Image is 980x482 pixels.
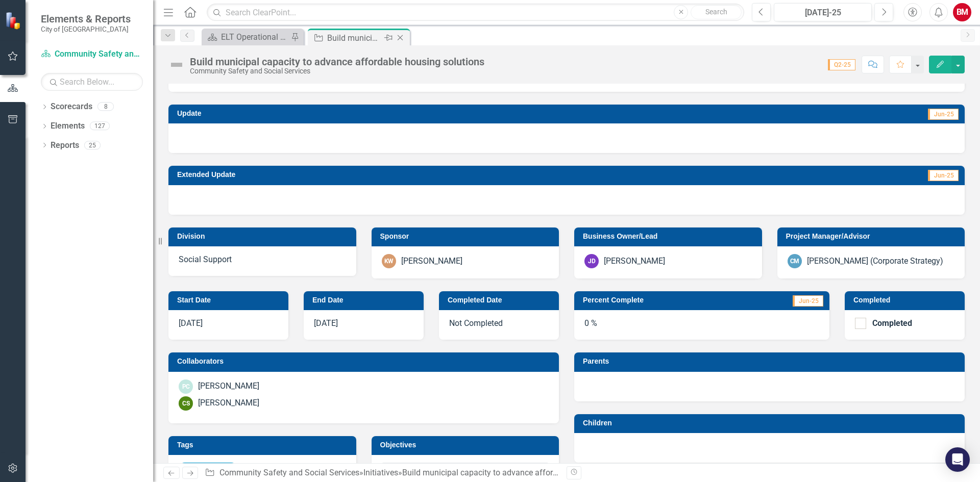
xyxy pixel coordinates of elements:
[97,103,114,111] div: 8
[583,419,960,427] h3: Children
[312,296,419,304] h3: End Date
[179,463,237,475] span: Council Priorities
[439,310,559,340] div: Not Completed
[382,254,396,268] div: KW
[793,295,823,307] span: Jun-25
[177,110,517,117] h3: Update
[177,233,351,240] h3: Division
[205,467,559,479] div: » »
[401,256,462,267] div: [PERSON_NAME]
[327,32,382,44] div: Build municipal capacity to advance affordable housing solutions
[807,256,943,267] div: [PERSON_NAME] (Corporate Strategy)
[705,8,727,16] span: Search
[828,59,855,70] span: Q2-25
[51,120,85,132] a: Elements
[51,140,79,151] a: Reports
[402,468,639,477] div: Build municipal capacity to advance affordable housing solutions
[928,109,959,120] span: Jun-25
[190,67,484,75] div: Community Safety and Social Services
[177,358,554,365] h3: Collaborators
[207,4,744,21] input: Search ClearPoint...
[583,358,960,365] h3: Parents
[380,441,554,449] h3: Objectives
[448,296,554,304] h3: Completed Date
[179,318,203,328] span: [DATE]
[179,379,193,394] div: PC
[177,171,684,179] h3: Extended Update
[380,233,554,240] h3: Sponsor
[788,254,802,268] div: CM
[168,57,185,73] img: Not Defined
[204,31,288,43] a: ELT Operational Plan
[5,12,23,30] img: ClearPoint Strategy
[928,170,959,181] span: Jun-25
[584,254,599,268] div: JD
[179,255,232,264] span: Social Support
[41,73,143,91] input: Search Below...
[177,441,351,449] h3: Tags
[41,48,143,60] a: Community Safety and Social Services
[314,318,338,328] span: [DATE]
[953,3,971,21] button: BM
[583,296,742,304] h3: Percent Complete
[604,256,665,267] div: [PERSON_NAME]
[221,31,288,43] div: ELT Operational Plan
[574,310,829,340] div: 0 %
[853,296,960,304] h3: Completed
[179,396,193,411] div: CS
[51,101,92,113] a: Scorecards
[198,380,259,392] div: [PERSON_NAME]
[777,7,868,19] div: [DATE]-25
[41,25,131,33] small: City of [GEOGRAPHIC_DATA]
[786,233,960,240] h3: Project Manager/Advisor
[190,56,484,67] div: Build municipal capacity to advance affordable housing solutions
[41,13,131,25] span: Elements & Reports
[945,447,970,472] div: Open Intercom Messenger
[219,468,359,477] a: Community Safety and Social Services
[691,5,742,19] button: Search
[198,397,259,409] div: [PERSON_NAME]
[177,296,283,304] h3: Start Date
[84,141,101,149] div: 25
[363,468,398,477] a: Initiatives
[583,233,757,240] h3: Business Owner/Lead
[774,3,872,21] button: [DATE]-25
[90,122,110,131] div: 127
